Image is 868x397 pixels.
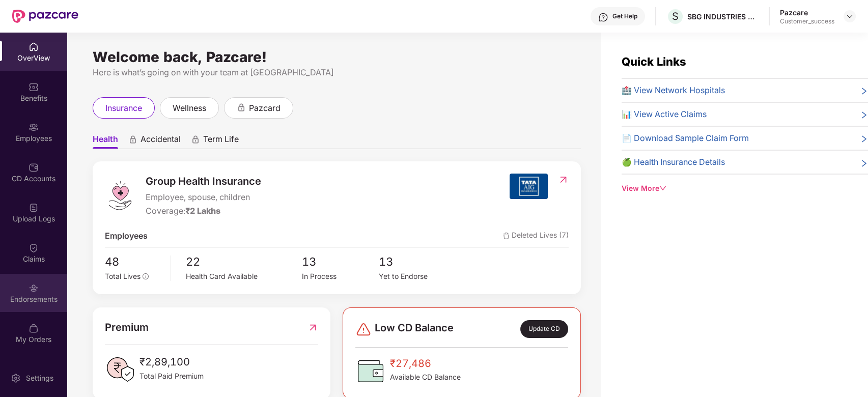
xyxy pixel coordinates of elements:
div: animation [237,103,246,112]
img: svg+xml;base64,PHN2ZyBpZD0iQmVuZWZpdHMiIHhtbG5zPSJodHRwOi8vd3d3LnczLm9yZy8yMDAwL3N2ZyIgd2lkdGg9Ij... [29,82,39,92]
img: logo [105,180,135,211]
img: svg+xml;base64,PHN2ZyBpZD0iRHJvcGRvd24tMzJ4MzIiIHhtbG5zPSJodHRwOi8vd3d3LnczLm9yZy8yMDAwL3N2ZyIgd2... [846,12,854,20]
div: Customer_success [780,17,834,25]
div: Pazcare [780,8,834,17]
span: right [860,158,868,168]
img: New Pazcare Logo [12,10,78,23]
span: Available CD Balance [390,372,461,383]
div: Settings [23,373,57,383]
span: 13 [379,253,456,271]
div: Here is what’s going on with your team at [GEOGRAPHIC_DATA] [93,66,581,79]
img: svg+xml;base64,PHN2ZyBpZD0iRW5kb3JzZW1lbnRzIiB4bWxucz0iaHR0cDovL3d3dy53My5vcmcvMjAwMC9zdmciIHdpZH... [29,283,39,293]
span: Quick Links [622,55,686,68]
img: CDBalanceIcon [355,356,386,386]
span: 48 [105,253,163,271]
span: pazcard [249,102,281,115]
div: Welcome back, Pazcare! [93,53,581,61]
div: View More [622,183,868,194]
span: Low CD Balance [375,320,454,338]
span: info-circle [143,273,149,279]
span: right [860,110,868,121]
img: svg+xml;base64,PHN2ZyBpZD0iQ2xhaW0iIHhtbG5zPSJodHRwOi8vd3d3LnczLm9yZy8yMDAwL3N2ZyIgd2lkdGg9IjIwIi... [29,243,39,253]
div: Yet to Endorse [379,271,456,282]
span: 📊 View Active Claims [622,108,707,121]
span: wellness [173,102,206,115]
span: Total Paid Premium [139,371,204,382]
span: Health [93,134,118,149]
img: svg+xml;base64,PHN2ZyBpZD0iVXBsb2FkX0xvZ3MiIGRhdGEtbmFtZT0iVXBsb2FkIExvZ3MiIHhtbG5zPSJodHRwOi8vd3... [29,203,39,213]
div: animation [191,135,200,144]
img: svg+xml;base64,PHN2ZyBpZD0iRGFuZ2VyLTMyeDMyIiB4bWxucz0iaHR0cDovL3d3dy53My5vcmcvMjAwMC9zdmciIHdpZH... [355,321,372,337]
div: In Process [301,271,379,282]
div: SBG INDUSTRIES PRIVATE LIMITED [687,12,759,21]
span: ₹2 Lakhs [185,206,220,216]
span: Premium [105,320,149,335]
img: svg+xml;base64,PHN2ZyBpZD0iSGVscC0zMngzMiIgeG1sbnM9Imh0dHA6Ly93d3cudzMub3JnLzIwMDAvc3ZnIiB3aWR0aD... [598,12,608,22]
img: RedirectIcon [558,175,569,185]
div: Get Help [612,12,637,20]
img: svg+xml;base64,PHN2ZyBpZD0iU2V0dGluZy0yMHgyMCIgeG1sbnM9Imh0dHA6Ly93d3cudzMub3JnLzIwMDAvc3ZnIiB3aW... [11,373,21,383]
span: right [860,134,868,145]
span: 13 [301,253,379,271]
span: Employee, spouse, children [146,191,261,204]
span: 🍏 Health Insurance Details [622,156,725,168]
span: S [672,10,679,22]
span: 📄 Download Sample Claim Form [622,132,749,145]
img: svg+xml;base64,PHN2ZyBpZD0iQ0RfQWNjb3VudHMiIGRhdGEtbmFtZT0iQ0QgQWNjb3VudHMiIHhtbG5zPSJodHRwOi8vd3... [29,162,39,173]
div: Health Card Available [186,271,302,282]
span: Employees [105,230,148,242]
span: down [659,185,666,192]
img: svg+xml;base64,PHN2ZyBpZD0iRW1wbG95ZWVzIiB4bWxucz0iaHR0cDovL3d3dy53My5vcmcvMjAwMC9zdmciIHdpZHRoPS... [29,122,39,132]
img: PaidPremiumIcon [105,354,135,385]
div: animation [128,135,137,144]
span: Deleted Lives (7) [503,230,569,242]
span: Accidental [141,134,181,149]
span: 22 [186,253,302,271]
img: svg+xml;base64,PHN2ZyBpZD0iSG9tZSIgeG1sbnM9Imh0dHA6Ly93d3cudzMub3JnLzIwMDAvc3ZnIiB3aWR0aD0iMjAiIG... [29,42,39,52]
img: deleteIcon [503,233,510,239]
span: insurance [105,102,142,115]
span: right [860,86,868,97]
img: RedirectIcon [307,320,318,335]
img: svg+xml;base64,PHN2ZyBpZD0iTXlfT3JkZXJzIiBkYXRhLW5hbWU9Ik15IE9yZGVycyIgeG1sbnM9Imh0dHA6Ly93d3cudz... [29,323,39,333]
div: Coverage: [146,205,261,217]
span: Term Life [203,134,239,149]
span: ₹2,89,100 [139,354,204,370]
span: Total Lives [105,272,141,280]
span: Group Health Insurance [146,174,261,189]
span: 🏥 View Network Hospitals [622,84,725,97]
img: insurerIcon [510,174,548,199]
span: ₹27,486 [390,356,461,372]
div: Update CD [520,320,568,338]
